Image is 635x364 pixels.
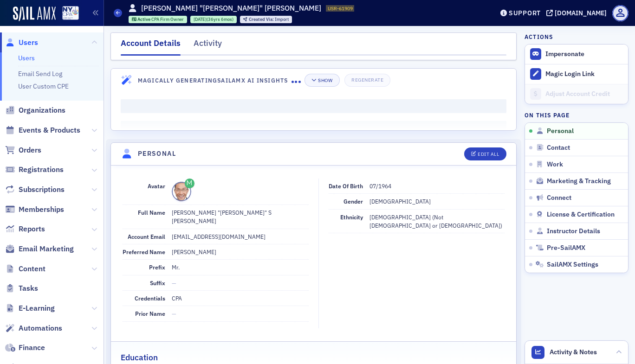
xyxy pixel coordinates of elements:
span: Active [137,16,151,22]
dd: CPA [172,291,309,306]
span: Prefix [149,263,165,271]
span: Activity & Notes [550,347,597,357]
a: Adjust Account Credit [525,84,628,104]
div: Support [509,9,541,17]
span: Organizations [19,105,65,115]
a: Registrations [5,165,64,175]
div: (36yrs 6mos) [194,16,233,22]
a: E-Learning [5,303,55,313]
h4: Actions [525,32,553,41]
span: Gender [343,198,363,205]
span: Users [19,38,38,48]
span: — [172,279,176,287]
span: License & Certification [547,211,615,219]
h2: Education [121,351,158,364]
a: Email Marketing [5,244,74,254]
span: Work [547,160,563,169]
div: Edit All [478,152,499,157]
a: Memberships [5,204,64,215]
span: Ethnicity [340,213,363,221]
span: Credentials [135,294,165,302]
span: Preferred Name [123,248,165,255]
span: Reports [19,224,45,234]
a: Content [5,264,45,274]
a: Organizations [5,105,65,115]
button: Magic Login Link [525,64,628,84]
div: Import [249,17,289,22]
span: 07/1964 [369,182,391,190]
span: Automations [19,323,62,333]
span: Personal [547,127,574,135]
h4: Magically Generating SailAMX AI Insights [138,76,292,84]
h4: On this page [525,111,629,119]
span: Tasks [19,283,38,294]
span: Date of Birth [329,182,363,190]
div: Active: Active: CPA Firm Owner [129,16,188,23]
button: Regenerate [344,74,390,87]
span: E-Learning [19,303,55,313]
span: Created Via : [249,16,275,22]
a: Automations [5,323,62,333]
div: Adjust Account Credit [545,90,623,98]
span: Marketing & Tracking [547,177,611,185]
span: Profile [612,5,629,21]
span: Connect [547,194,571,202]
dd: [PERSON_NAME] "[PERSON_NAME]" S [PERSON_NAME] [172,205,309,229]
span: Account Email [128,233,165,240]
dd: [EMAIL_ADDRESS][DOMAIN_NAME] [172,229,309,244]
span: Events & Products [19,125,80,135]
a: Finance [5,343,45,353]
dd: Mr. [172,260,309,275]
span: Suffix [150,279,165,287]
span: Contact [547,144,570,152]
h4: Personal [138,149,176,159]
dd: [PERSON_NAME] [172,244,309,259]
img: SailAMX [13,6,56,21]
a: Reports [5,224,45,234]
a: Users [18,54,35,62]
a: Users [5,38,38,48]
span: Email Marketing [19,244,74,254]
div: 1989-03-10 00:00:00 [190,16,237,23]
a: Active CPA Firm Owner [132,16,184,22]
button: Show [305,74,339,87]
span: Finance [19,343,45,353]
dd: [DEMOGRAPHIC_DATA] [369,194,505,209]
div: Activity [194,37,222,54]
div: Magic Login Link [545,70,623,78]
div: Created Via: Import [240,16,292,23]
span: Memberships [19,204,64,215]
a: Email Send Log [18,70,62,78]
button: Edit All [464,147,506,160]
a: Subscriptions [5,185,65,195]
span: Registrations [19,165,64,175]
span: Full Name [138,209,165,216]
span: Content [19,264,45,274]
button: [DOMAIN_NAME] [546,10,610,16]
div: [DOMAIN_NAME] [555,9,607,17]
span: [DEMOGRAPHIC_DATA] (Not [DEMOGRAPHIC_DATA] or [DEMOGRAPHIC_DATA]) [369,213,502,229]
a: Tasks [5,283,38,294]
a: User Custom CPE [18,82,69,90]
span: USR-61909 [328,5,353,12]
div: Account Details [121,37,181,56]
a: View Homepage [56,6,79,22]
span: SailAMX Settings [547,261,598,269]
span: — [172,310,176,317]
span: Subscriptions [19,185,65,195]
span: [DATE] [194,16,207,22]
a: Orders [5,145,41,155]
span: Instructor Details [547,227,600,236]
button: Impersonate [545,50,584,58]
span: Prior Name [135,310,165,317]
div: Show [318,78,332,83]
span: Pre-SailAMX [547,244,585,252]
span: Avatar [148,182,165,190]
span: Orders [19,145,41,155]
h1: [PERSON_NAME] "[PERSON_NAME]" [PERSON_NAME] [141,3,321,13]
img: SailAMX [62,6,79,20]
a: Events & Products [5,125,80,135]
span: CPA Firm Owner [151,16,184,22]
